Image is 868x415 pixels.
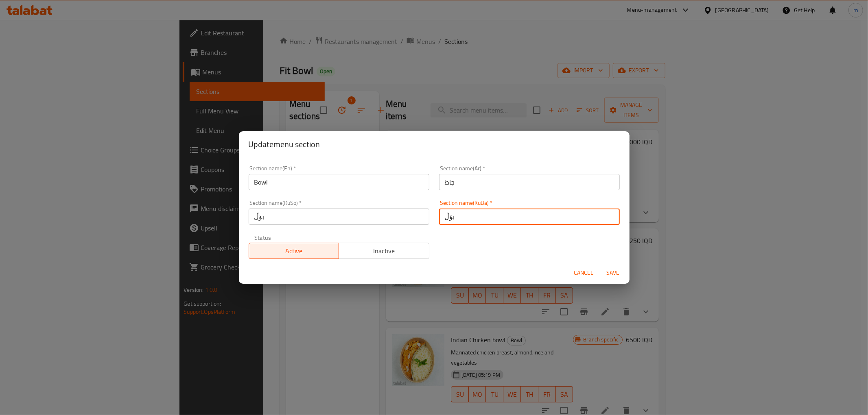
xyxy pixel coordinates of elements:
[339,243,429,259] button: Inactive
[342,245,426,257] span: Inactive
[600,265,626,280] button: Save
[249,138,620,151] h2: Update menu section
[574,268,594,278] span: Cancel
[252,245,336,257] span: Active
[249,209,429,225] input: Please enter section name(KuSo)
[439,209,620,225] input: Please enter section name(KuBa)
[571,265,597,280] button: Cancel
[603,268,623,278] span: Save
[439,174,620,190] input: Please enter section name(ar)
[249,174,429,190] input: Please enter section name(en)
[249,243,339,259] button: Active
